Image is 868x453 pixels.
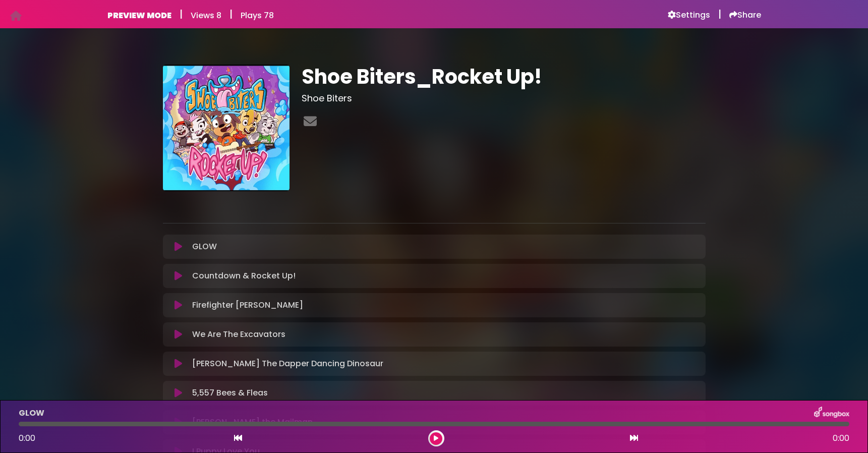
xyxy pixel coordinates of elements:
[19,407,44,419] p: GLOW
[192,241,217,253] p: GLOW
[668,10,710,20] a: Settings
[107,11,171,20] h6: PREVIEW MODE
[241,11,274,20] h6: Plays 78
[302,93,706,104] h3: Shoe Biters
[163,65,290,191] img: OQsf137BQus9dY5q7SZS
[814,407,849,420] img: songbox-logo-white.png
[180,8,183,20] h5: |
[833,432,849,444] span: 0:00
[192,299,303,311] p: Firefighter [PERSON_NAME]
[229,8,233,20] h5: |
[302,65,706,89] h1: Shoe Biters_Rocket Up!
[192,270,296,282] p: Countdown & Rocket Up!
[192,328,285,341] p: We Are The Excavators
[19,432,35,444] span: 0:00
[718,8,721,20] h5: |
[192,387,268,399] p: 5,557 Bees & Fleas
[192,358,383,370] p: [PERSON_NAME] The Dapper Dancing Dinosaur
[729,10,761,20] a: Share
[191,11,221,20] h6: Views 8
